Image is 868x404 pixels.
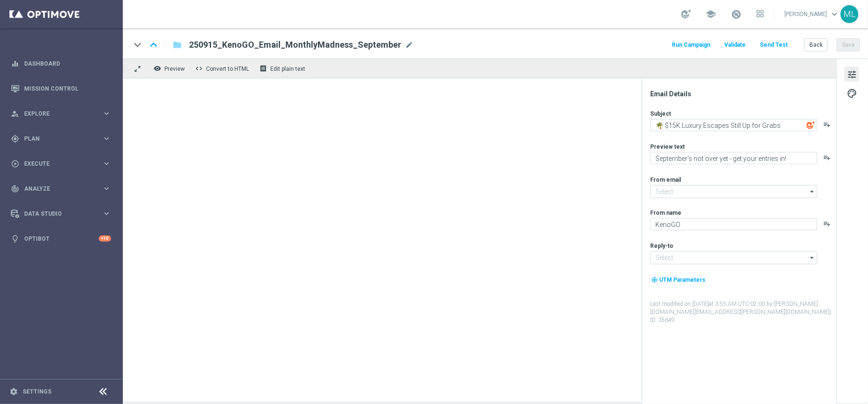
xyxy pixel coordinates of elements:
[650,209,681,217] label: From name
[10,235,112,243] button: lightbulb Optibot +10
[146,38,161,52] i: keyboard_arrow_up
[808,252,817,264] i: arrow_drop_down
[650,185,817,198] input: Select
[659,277,705,283] span: UTM Parameters
[10,85,112,93] button: Mission Control
[11,185,102,193] div: Analyze
[837,38,860,51] button: Save
[11,51,111,76] div: Dashboard
[195,65,203,72] span: code
[102,134,111,143] i: keyboard_arrow_right
[650,275,706,285] button: my_location UTM Parameters
[10,110,112,118] button: person_search Explore keyboard_arrow_right
[24,136,102,142] span: Plan
[724,42,746,48] span: Validate
[844,85,859,101] button: palette
[11,185,19,193] i: track_changes
[151,62,189,75] button: remove_red_eye Preview
[650,176,681,184] label: From email
[189,39,401,50] span: 250915_KenoGO_Email_MonthlyMadness_September
[823,121,831,128] button: playlist_add
[99,236,111,242] div: +10
[823,154,831,161] button: playlist_add
[405,41,413,49] span: mode_edit
[24,226,99,251] a: Optibot
[807,121,815,129] img: optiGenie.svg
[259,65,267,72] i: receipt
[650,143,685,151] label: Preview text
[172,39,182,50] i: folder
[808,185,817,198] i: arrow_drop_down
[24,186,102,192] span: Analyze
[823,220,831,227] button: playlist_add
[270,66,305,72] span: Edit plain text
[829,9,840,19] span: keyboard_arrow_down
[650,90,835,98] div: Email Details
[102,109,111,118] i: keyboard_arrow_right
[102,184,111,193] i: keyboard_arrow_right
[24,76,111,101] a: Mission Control
[102,159,111,168] i: keyboard_arrow_right
[723,39,747,51] button: Validate
[24,211,102,217] span: Data Studio
[10,160,112,168] button: play_circle_outline Execute keyboard_arrow_right
[705,9,716,19] span: school
[11,109,102,118] div: Explore
[24,51,111,76] a: Dashboard
[10,135,112,143] button: gps_fixed Plan keyboard_arrow_right
[11,109,19,118] i: person_search
[11,59,19,68] i: equalizer
[193,62,253,75] button: code Convert to HTML
[651,277,658,283] i: my_location
[841,5,859,23] div: ML
[11,160,19,168] i: play_circle_outline
[847,87,857,100] span: palette
[10,210,112,218] button: Data Studio keyboard_arrow_right
[650,251,817,264] input: Select
[24,161,102,167] span: Execute
[164,66,185,72] span: Preview
[24,111,102,117] span: Explore
[172,37,183,52] button: folder
[11,76,111,101] div: Mission Control
[847,68,857,81] span: tune
[670,39,712,51] button: Run Campaign
[844,67,859,82] button: tune
[650,300,835,324] label: Last modified on [DATE] at 3:55 AM UTC-02:00 by [PERSON_NAME][DOMAIN_NAME][EMAIL_ADDRESS][PERSON_...
[11,210,102,218] div: Data Studio
[804,38,828,51] button: Back
[11,135,19,143] i: gps_fixed
[11,226,111,251] div: Optibot
[650,110,671,118] label: Subject
[10,185,112,193] button: track_changes Analyze keyboard_arrow_right
[10,60,112,67] button: equalizer Dashboard
[783,7,841,21] a: [PERSON_NAME]keyboard_arrow_down
[650,242,673,250] label: Reply-to
[11,160,102,168] div: Execute
[11,235,19,243] i: lightbulb
[154,65,161,72] i: remove_red_eye
[206,66,249,72] span: Convert to HTML
[257,62,309,75] button: receipt Edit plain text
[758,39,789,51] button: Send Test
[23,389,52,395] a: Settings
[102,209,111,218] i: keyboard_arrow_right
[9,387,18,396] i: settings
[11,135,102,143] div: Plan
